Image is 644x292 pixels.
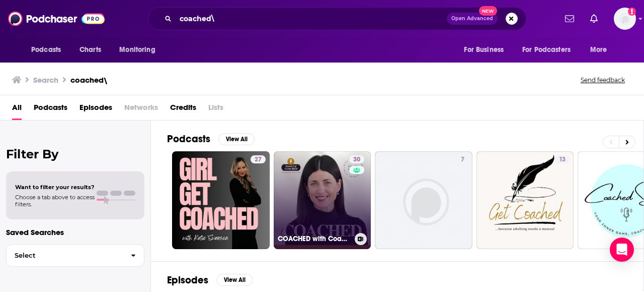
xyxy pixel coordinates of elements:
span: Podcasts [31,43,61,57]
span: Logged in as RiverheadPublicity [614,8,636,30]
h2: Episodes [167,274,208,286]
span: For Business [464,43,504,57]
span: For Podcasters [522,43,571,57]
button: Open AdvancedNew [447,13,498,25]
span: Monitoring [119,43,155,57]
h3: COACHED with Coach [PERSON_NAME] [278,235,351,243]
a: Charts [73,40,107,60]
span: 13 [559,155,566,165]
a: All [12,99,22,120]
h3: coached\ [70,75,107,85]
span: Select [7,252,123,259]
button: open menu [457,40,516,60]
button: open menu [24,40,74,60]
h2: Podcasts [167,133,210,145]
a: 27 [172,151,270,249]
button: Select [6,244,144,267]
a: 30COACHED with Coach [PERSON_NAME] [274,151,371,249]
a: Episodes [79,99,112,120]
h3: Search [33,75,58,85]
a: 7 [375,151,472,249]
span: Choose a tab above to access filters. [15,194,95,208]
span: Open Advanced [451,16,493,21]
img: User Profile [614,8,636,30]
div: Search podcasts, credits, & more... [148,7,526,30]
span: New [479,6,497,16]
a: EpisodesView All [167,274,253,286]
button: open menu [516,40,585,60]
svg: Add a profile image [628,8,636,16]
a: Podcasts [34,99,67,120]
span: Lists [208,99,223,120]
span: Want to filter your results? [15,184,95,191]
input: Search podcasts, credits, & more... [176,11,447,27]
span: 27 [255,155,262,165]
span: 7 [461,155,464,165]
img: Podchaser - Follow, Share and Rate Podcasts [8,9,105,28]
button: Send feedback [578,76,628,84]
p: Saved Searches [6,227,144,237]
span: Charts [79,43,101,57]
span: 30 [353,155,360,165]
a: 13 [476,151,574,249]
div: Open Intercom Messenger [610,238,634,262]
h2: Filter By [6,147,144,161]
a: 30 [349,155,364,163]
a: Show notifications dropdown [561,10,578,27]
button: View All [218,133,255,145]
button: open menu [583,40,620,60]
button: open menu [112,40,168,60]
a: 7 [457,155,468,163]
button: View All [216,274,253,286]
a: Credits [170,99,196,120]
a: 13 [555,155,570,163]
a: PodcastsView All [167,133,255,145]
span: Networks [124,99,158,120]
a: 27 [251,155,266,163]
span: More [590,43,607,57]
a: Show notifications dropdown [586,10,602,27]
button: Show profile menu [614,8,636,30]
